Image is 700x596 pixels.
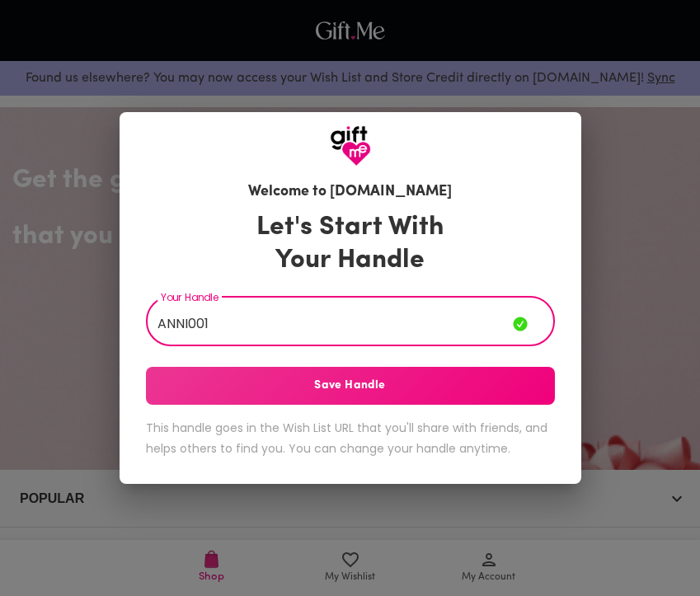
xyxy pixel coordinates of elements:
[146,418,555,458] h6: This handle goes in the Wish List URL that you'll share with friends, and helps others to find yo...
[330,125,371,167] img: GiftMe Logo
[146,367,555,405] button: Save Handle
[236,211,465,277] h3: Let's Start With Your Handle
[146,377,555,395] span: Save Handle
[146,300,513,346] input: Your Handle
[248,181,452,204] h6: Welcome to [DOMAIN_NAME]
